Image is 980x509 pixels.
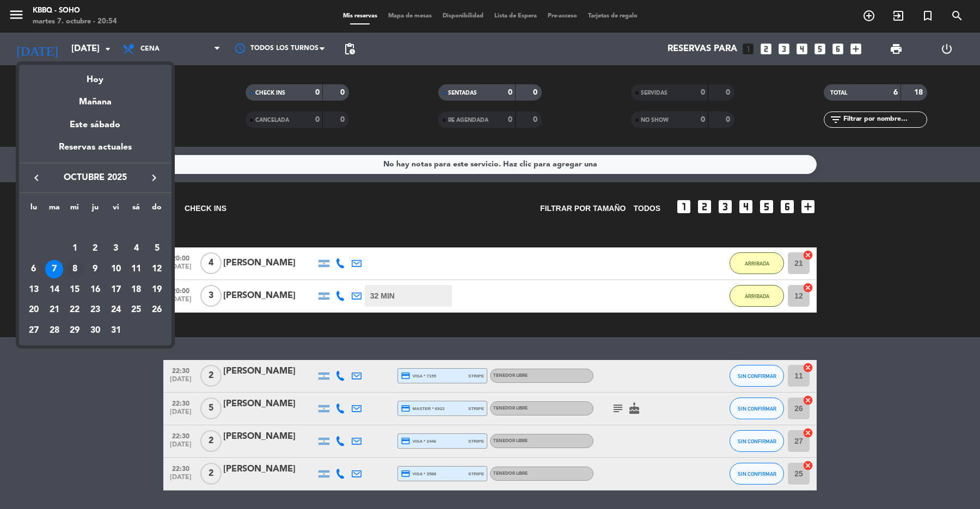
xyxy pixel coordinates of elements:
[107,260,125,278] div: 10
[45,260,64,278] div: 7
[107,281,125,299] div: 17
[19,65,171,87] div: Hoy
[45,301,64,319] div: 21
[127,260,145,278] div: 11
[23,218,167,239] td: OCT.
[106,320,126,341] td: 31 de octubre de 2025
[64,238,85,259] td: 1 de octubre de 2025
[85,259,106,280] td: 9 de octubre de 2025
[86,321,105,340] div: 30
[85,300,106,321] td: 23 de octubre de 2025
[27,171,46,185] button: keyboard_arrow_left
[64,259,85,280] td: 8 de octubre de 2025
[44,320,65,341] td: 28 de octubre de 2025
[19,140,171,163] div: Reservas actuales
[65,260,84,278] div: 8
[127,301,145,319] div: 25
[144,171,164,185] button: keyboard_arrow_right
[65,239,84,258] div: 1
[64,300,85,321] td: 22 de octubre de 2025
[126,201,147,218] th: sábado
[65,301,84,319] div: 22
[45,321,64,340] div: 28
[106,259,126,280] td: 10 de octubre de 2025
[19,110,171,140] div: Este sábado
[46,171,144,185] span: octubre 2025
[64,201,85,218] th: miércoles
[64,320,85,341] td: 29 de octubre de 2025
[146,280,167,300] td: 19 de octubre de 2025
[24,260,43,278] div: 6
[86,281,105,299] div: 16
[146,238,167,259] td: 5 de octubre de 2025
[106,280,126,300] td: 17 de octubre de 2025
[148,260,166,278] div: 12
[126,300,147,321] td: 25 de octubre de 2025
[44,280,65,300] td: 14 de octubre de 2025
[85,201,106,218] th: jueves
[126,238,147,259] td: 4 de octubre de 2025
[106,238,126,259] td: 3 de octubre de 2025
[107,301,125,319] div: 24
[23,201,44,218] th: lunes
[44,201,65,218] th: martes
[126,280,147,300] td: 18 de octubre de 2025
[65,281,84,299] div: 15
[24,321,43,340] div: 27
[107,239,125,258] div: 3
[146,300,167,321] td: 26 de octubre de 2025
[148,281,166,299] div: 19
[86,301,105,319] div: 23
[86,239,105,258] div: 2
[86,260,105,278] div: 9
[44,259,65,280] td: 7 de octubre de 2025
[23,300,44,321] td: 20 de octubre de 2025
[23,259,44,280] td: 6 de octubre de 2025
[85,238,106,259] td: 2 de octubre de 2025
[24,281,43,299] div: 13
[65,321,84,340] div: 29
[148,239,166,258] div: 5
[64,280,85,300] td: 15 de octubre de 2025
[146,201,167,218] th: domingo
[24,301,43,319] div: 20
[44,300,65,321] td: 21 de octubre de 2025
[106,300,126,321] td: 24 de octubre de 2025
[23,280,44,300] td: 13 de octubre de 2025
[148,171,161,184] i: keyboard_arrow_right
[107,321,125,340] div: 31
[106,201,126,218] th: viernes
[127,281,145,299] div: 18
[45,281,64,299] div: 14
[127,239,145,258] div: 4
[30,171,43,184] i: keyboard_arrow_left
[126,259,147,280] td: 11 de octubre de 2025
[23,320,44,341] td: 27 de octubre de 2025
[19,87,171,109] div: Mañana
[146,259,167,280] td: 12 de octubre de 2025
[85,280,106,300] td: 16 de octubre de 2025
[85,320,106,341] td: 30 de octubre de 2025
[148,301,166,319] div: 26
